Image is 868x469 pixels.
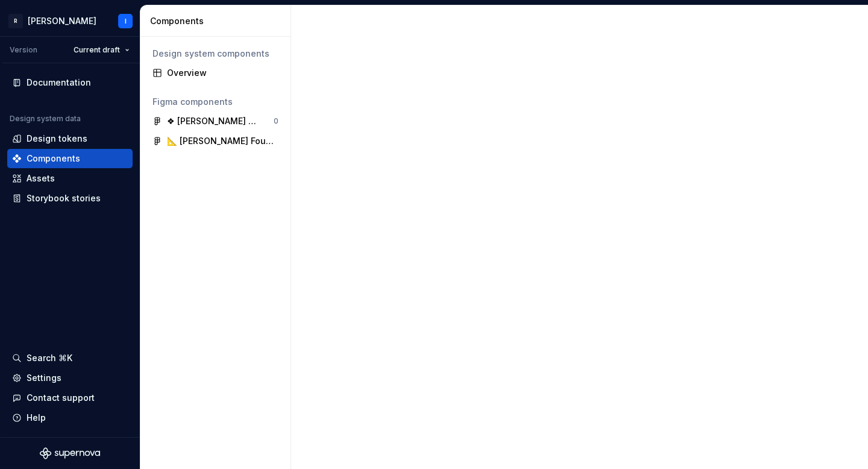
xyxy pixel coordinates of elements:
div: Search ⌘K [27,352,72,364]
a: 📐 [PERSON_NAME] Foundations [148,131,283,151]
div: Documentation [27,77,91,89]
div: Design system data [10,114,81,124]
div: Storybook stories [27,192,101,204]
a: Storybook stories [7,189,133,208]
a: Documentation [7,73,133,92]
a: Components [7,149,133,168]
a: Settings [7,368,133,388]
div: Components [150,15,286,27]
div: Design system components [153,48,278,60]
a: ❖ [PERSON_NAME] Components0 [148,112,283,131]
div: ❖ [PERSON_NAME] Components [167,115,257,127]
svg: Supernova Logo [40,447,100,459]
div: 📐 [PERSON_NAME] Foundations [167,135,278,147]
button: Help [7,408,133,427]
a: Design tokens [7,129,133,148]
a: Overview [148,63,283,83]
div: Figma components [153,96,278,108]
div: Contact support [27,392,95,404]
button: Current draft [68,42,135,58]
div: Version [10,45,37,55]
div: R [8,14,23,28]
a: Assets [7,169,133,188]
div: Components [27,153,80,165]
div: Design tokens [27,133,87,145]
button: Contact support [7,388,133,408]
div: [PERSON_NAME] [28,15,96,27]
div: Help [27,412,46,424]
div: Overview [167,67,278,79]
button: Search ⌘K [7,348,133,368]
div: Settings [27,372,61,384]
div: Assets [27,172,55,184]
span: Current draft [74,45,120,55]
div: 0 [274,116,278,126]
button: R[PERSON_NAME]I [2,8,137,34]
div: I [125,16,127,26]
